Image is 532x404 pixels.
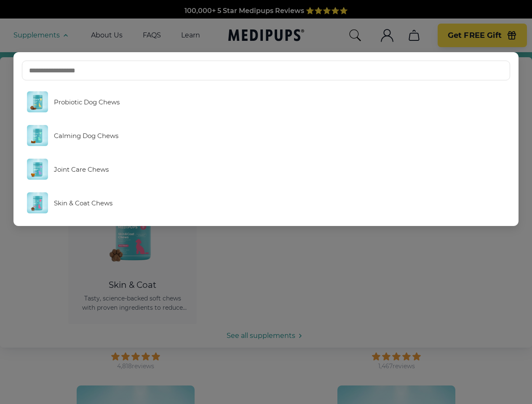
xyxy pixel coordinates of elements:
img: Probiotic Dog Chews [27,91,48,112]
a: Skin & Coat Chews [22,188,511,218]
img: Skin & Coat Chews [27,192,48,213]
img: Joint Care Chews [27,159,48,180]
a: Calming Dog Chews [22,121,511,150]
a: Probiotic Dog Chews [22,87,511,117]
span: Skin & Coat Chews [54,199,112,207]
img: Calming Dog Chews [27,125,48,146]
a: Joint Care Chews [22,154,511,184]
span: Joint Care Chews [54,165,109,173]
span: Probiotic Dog Chews [54,98,120,106]
span: Calming Dog Chews [54,132,118,140]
